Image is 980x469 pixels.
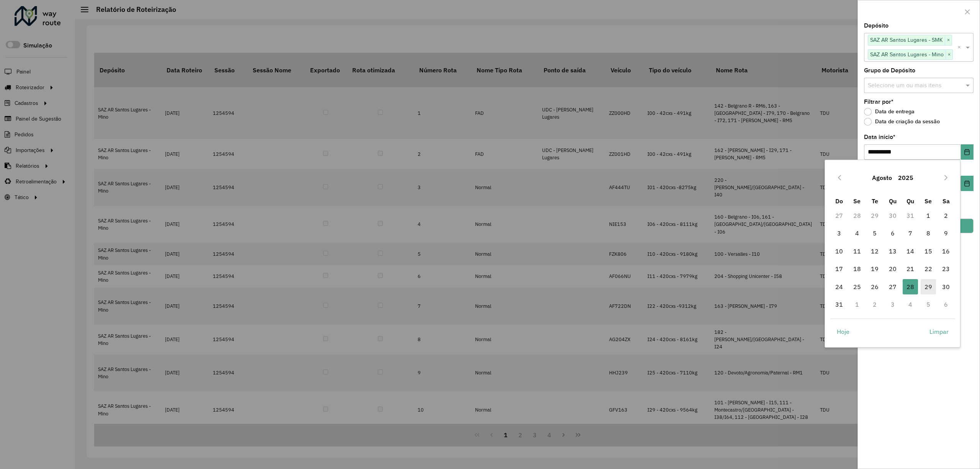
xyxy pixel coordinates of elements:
[868,35,945,44] span: SAZ AR Santos Lugares - SMK
[848,278,866,295] td: 25
[921,226,936,241] span: 8
[864,108,915,116] label: Data de entrega
[937,296,955,313] td: 6
[849,261,865,276] span: 18
[885,243,900,259] span: 13
[864,118,940,126] label: Data de criação da sessão
[867,261,882,276] span: 19
[830,296,848,313] td: 31
[920,207,938,224] td: 1
[830,207,848,224] td: 27
[866,207,884,224] td: 29
[853,197,861,205] span: Se
[848,296,866,313] td: 1
[849,226,865,241] span: 4
[830,260,848,278] td: 17
[946,50,952,59] span: ×
[849,279,865,294] span: 25
[884,278,902,295] td: 27
[937,242,955,260] td: 16
[902,296,920,313] td: 4
[864,97,893,106] label: Filtrar por
[831,261,847,276] span: 17
[833,172,846,184] button: Previous Month
[866,260,884,278] td: 19
[902,278,920,295] td: 28
[945,36,952,45] span: ×
[825,160,960,348] div: Choose Date
[924,197,932,205] span: Se
[884,296,902,313] td: 3
[921,243,936,259] span: 15
[938,243,954,259] span: 16
[831,226,847,241] span: 3
[867,226,882,241] span: 5
[831,243,847,259] span: 10
[868,50,946,59] span: SAZ AR Santos Lugares - Mino
[902,242,920,260] td: 14
[920,224,938,242] td: 8
[884,224,902,242] td: 6
[961,176,973,191] button: Choose Date
[866,296,884,313] td: 2
[889,197,897,205] span: Qu
[830,278,848,295] td: 24
[864,21,889,30] label: Depósito
[921,279,936,294] span: 29
[920,278,938,295] td: 29
[837,327,849,336] span: Hoje
[938,226,954,241] span: 9
[902,260,920,278] td: 21
[942,197,950,205] span: Sa
[884,207,902,224] td: 30
[867,243,882,259] span: 12
[902,224,920,242] td: 7
[867,279,882,294] span: 26
[938,279,954,294] span: 30
[849,243,865,259] span: 11
[835,197,843,205] span: Do
[866,224,884,242] td: 5
[830,224,848,242] td: 3
[884,242,902,260] td: 13
[920,296,938,313] td: 5
[903,279,918,294] span: 28
[885,226,900,241] span: 6
[940,172,952,184] button: Next Month
[885,261,900,276] span: 20
[923,324,955,339] button: Limpar
[830,242,848,260] td: 10
[937,278,955,295] td: 30
[866,242,884,260] td: 12
[848,224,866,242] td: 4
[906,197,914,205] span: Qu
[938,261,954,276] span: 23
[848,260,866,278] td: 18
[864,66,915,75] label: Grupo de Depósito
[938,208,954,223] span: 2
[937,260,955,278] td: 23
[937,224,955,242] td: 9
[937,207,955,224] td: 2
[869,168,895,187] button: Choose Month
[830,324,856,339] button: Hoje
[848,207,866,224] td: 28
[902,207,920,224] td: 31
[831,279,847,294] span: 24
[957,43,964,52] span: Clear all
[921,208,936,223] span: 1
[929,327,949,336] span: Limpar
[848,242,866,260] td: 11
[920,260,938,278] td: 22
[895,168,916,187] button: Choose Year
[903,261,918,276] span: 21
[921,261,936,276] span: 22
[903,243,918,259] span: 14
[961,144,973,160] button: Choose Date
[903,226,918,241] span: 7
[864,132,895,142] label: Data início
[866,278,884,295] td: 26
[920,242,938,260] td: 15
[831,297,847,312] span: 31
[885,279,900,294] span: 27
